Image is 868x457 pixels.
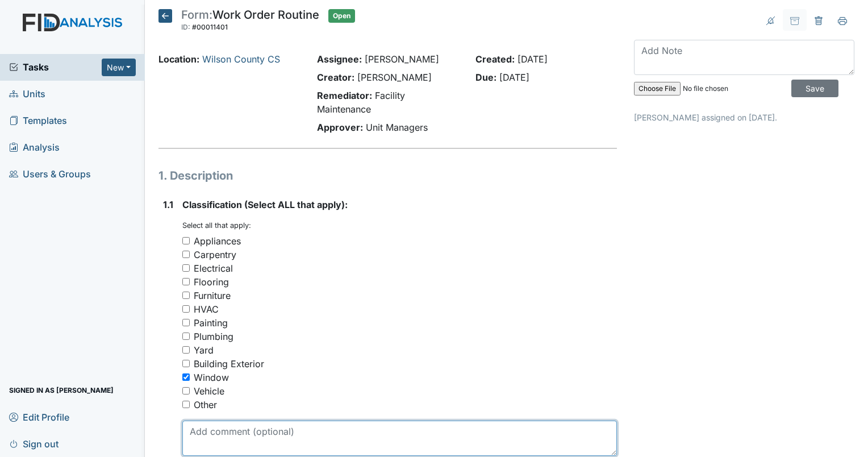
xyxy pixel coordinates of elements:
[194,261,233,275] div: Electrical
[317,53,362,65] strong: Assignee:
[317,122,363,133] strong: Approver:
[9,435,59,452] span: Sign out
[194,234,241,248] div: Appliances
[9,85,45,103] span: Units
[194,343,214,357] div: Yard
[9,139,60,156] span: Analysis
[365,53,439,65] span: [PERSON_NAME]
[9,60,102,74] a: Tasks
[194,330,233,343] div: Plumbing
[182,333,190,340] input: Plumbing
[194,289,231,302] div: Furniture
[181,23,190,31] span: ID:
[328,9,355,23] span: Open
[181,8,212,22] span: Form:
[182,292,190,299] input: Furniture
[194,248,236,261] div: Carpentry
[791,80,838,97] input: Save
[194,302,219,316] div: HVAC
[9,381,114,399] span: Signed in as [PERSON_NAME]
[202,53,280,65] a: Wilson County CS
[158,53,199,65] strong: Location:
[9,165,91,183] span: Users & Groups
[182,251,190,258] input: Carpentry
[182,360,190,367] input: Building Exterior
[9,112,67,130] span: Templates
[182,278,190,285] input: Flooring
[182,264,190,272] input: Electrical
[194,398,217,412] div: Other
[194,275,229,289] div: Flooring
[634,111,854,123] p: [PERSON_NAME] assigned on [DATE].
[357,72,432,83] span: [PERSON_NAME]
[192,23,228,31] span: #00011401
[182,401,190,408] input: Other
[518,53,548,65] span: [DATE]
[475,72,496,83] strong: Due:
[194,316,228,330] div: Painting
[366,122,428,133] span: Unit Managers
[317,72,354,83] strong: Creator:
[182,237,190,244] input: Appliances
[194,357,264,371] div: Building Exterior
[182,373,190,381] input: Window
[499,72,529,83] span: [DATE]
[182,346,190,354] input: Yard
[475,53,515,65] strong: Created:
[182,199,348,210] span: Classification (Select ALL that apply):
[181,9,319,34] div: Work Order Routine
[194,384,224,398] div: Vehicle
[9,408,69,426] span: Edit Profile
[182,387,190,394] input: Vehicle
[182,221,251,230] small: Select all that apply:
[158,167,617,184] h1: 1. Description
[182,319,190,326] input: Painting
[194,371,229,384] div: Window
[317,90,372,101] strong: Remediator:
[102,59,136,76] button: New
[182,305,190,313] input: HVAC
[163,198,173,211] label: 1.1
